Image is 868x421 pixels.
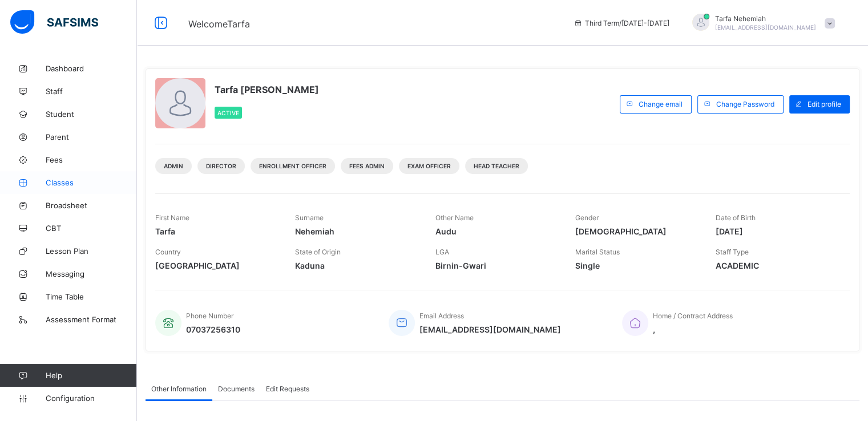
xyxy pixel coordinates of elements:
span: Other Name [435,213,474,222]
span: LGA [435,248,449,256]
span: session/term information [574,19,669,27]
div: TarfaNehemiah [681,14,841,33]
span: Time Table [46,292,137,301]
span: Nehemiah [295,226,418,236]
span: Messaging [46,269,137,278]
span: Phone Number [186,311,233,320]
span: State of Origin [295,248,341,256]
span: Single [575,261,698,270]
span: [GEOGRAPHIC_DATA] [155,261,278,270]
span: Change Password [716,100,774,108]
span: Dashboard [46,64,137,73]
span: DIRECTOR [206,163,236,169]
span: Birnin-Gwari [435,261,558,270]
span: Classes [46,178,137,187]
span: Enrollment Officer [259,163,326,169]
span: Staff [46,87,137,96]
span: Kaduna [295,261,418,270]
span: Surname [295,213,324,222]
span: Change email [639,100,683,108]
span: Tarfa [PERSON_NAME] [215,84,319,95]
span: [DATE] [716,226,838,236]
span: ACADEMIC [716,261,838,270]
span: [EMAIL_ADDRESS][DOMAIN_NAME] [419,325,561,334]
span: Email Address [419,311,464,320]
span: Exam Officer [407,163,451,169]
span: Parent [46,132,137,141]
span: Help [46,371,136,380]
img: safsims [10,10,98,34]
span: , [653,325,733,334]
span: Date of Birth [716,213,756,222]
span: Tarfa [155,226,278,236]
span: Documents [218,384,255,393]
span: Home / Contract Address [653,311,733,320]
span: Staff Type [716,248,749,256]
span: Edit profile [808,100,841,108]
span: Student [46,110,137,119]
span: Active [217,110,239,116]
span: Fees Admin [349,163,385,169]
span: [EMAIL_ADDRESS][DOMAIN_NAME] [715,24,816,31]
span: Head Teacher [474,163,519,169]
span: Other Information [151,384,207,393]
span: Welcome Tarfa [188,18,250,30]
span: Admin [164,163,183,169]
span: First Name [155,213,189,222]
span: Audu [435,226,558,236]
span: Edit Requests [266,384,309,393]
span: 07037256310 [186,325,240,334]
span: [DEMOGRAPHIC_DATA] [575,226,698,236]
span: Assessment Format [46,315,137,324]
span: Country [155,248,181,256]
span: Gender [575,213,599,222]
span: CBT [46,224,137,233]
span: Broadsheet [46,201,137,210]
span: Configuration [46,394,136,403]
span: Fees [46,155,137,164]
span: Marital Status [575,248,620,256]
span: Lesson Plan [46,246,137,256]
span: Tarfa Nehemiah [715,14,816,23]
